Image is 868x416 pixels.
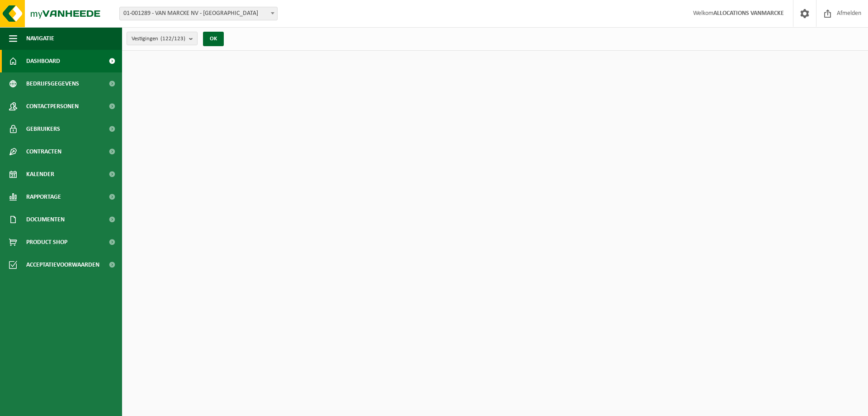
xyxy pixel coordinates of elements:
[119,7,278,20] span: 01-001289 - VAN MARCKE NV - GENT
[120,7,277,20] span: 01-001289 - VAN MARCKE NV - GENT
[26,163,54,186] span: Kalender
[160,36,185,42] count: (122/123)
[26,186,61,208] span: Rapportage
[26,208,65,231] span: Documenten
[26,95,79,118] span: Contactpersonen
[26,27,54,50] span: Navigatie
[26,118,60,140] span: Gebruikers
[713,10,784,17] strong: ALLOCATIONS VANMARCKE
[132,32,185,46] span: Vestigingen
[26,231,67,253] span: Product Shop
[26,140,61,163] span: Contracten
[127,32,198,45] button: Vestigingen(122/123)
[26,50,60,72] span: Dashboard
[26,72,79,95] span: Bedrijfsgegevens
[203,32,224,46] button: OK
[26,253,99,276] span: Acceptatievoorwaarden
